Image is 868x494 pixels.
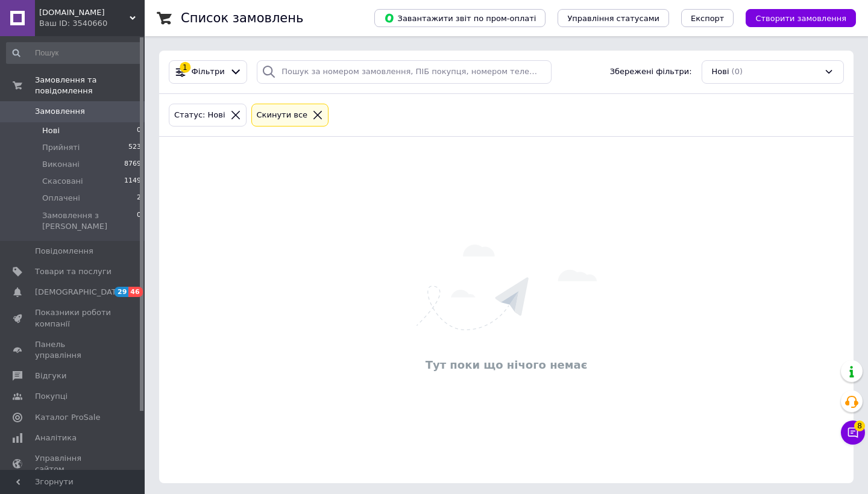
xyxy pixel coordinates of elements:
[35,75,145,96] span: Замовлення та повідомлення
[567,14,659,23] span: Управління статусами
[35,339,112,361] span: Панель управління
[35,307,112,329] span: Показники роботи компанії
[841,421,865,445] button: Чат з покупцем8
[35,391,68,402] span: Покупці
[712,66,729,78] span: Нові
[35,412,100,423] span: Каталог ProSale
[374,9,546,27] button: Завантажити звіт по пром-оплаті
[691,14,725,23] span: Експорт
[42,142,80,153] span: Прийняті
[6,42,142,64] input: Пошук
[35,106,85,117] span: Замовлення
[35,266,112,277] span: Товари та послуги
[384,13,536,23] span: Завантажити звіт по пром-оплаті
[734,13,856,22] a: Створити замовлення
[35,433,77,443] span: Аналітика
[257,60,552,84] input: Пошук за номером замовлення, ПІБ покупця, номером телефону, Email, номером накладної
[42,193,80,204] span: Оплачені
[137,193,141,204] span: 2
[755,14,846,23] span: Створити замовлення
[254,109,310,122] div: Cкинути все
[180,62,190,73] div: 1
[681,9,734,27] button: Експорт
[35,287,124,298] span: [DEMOGRAPHIC_DATA]
[42,176,83,187] span: Скасовані
[610,66,692,78] span: Збережені фільтри:
[115,287,128,297] span: 29
[746,9,856,27] button: Створити замовлення
[35,453,112,475] span: Управління сайтом
[42,125,60,136] span: Нові
[172,109,228,122] div: Статус: Нові
[137,210,141,232] span: 0
[39,7,130,18] span: 4-sport.com.ua
[124,159,141,170] span: 8769
[165,357,848,372] div: Тут поки що нічого немає
[35,246,93,257] span: Повідомлення
[128,287,142,297] span: 46
[39,18,145,29] div: Ваш ID: 3540660
[732,67,743,76] span: (0)
[42,159,80,170] span: Виконані
[42,210,137,232] span: Замовлення з [PERSON_NAME]
[128,142,141,153] span: 523
[124,176,141,187] span: 1149
[181,11,303,25] h1: Список замовлень
[854,421,865,431] span: 8
[35,370,66,381] span: Відгуки
[558,9,669,27] button: Управління статусами
[137,125,141,136] span: 0
[192,66,225,78] span: Фільтри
